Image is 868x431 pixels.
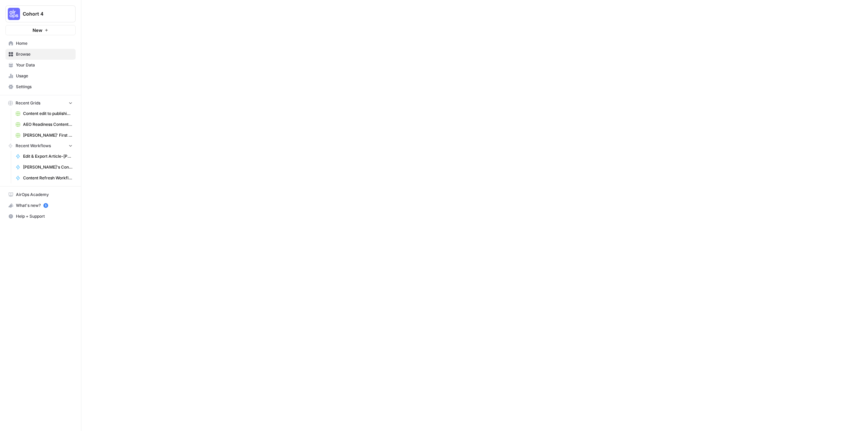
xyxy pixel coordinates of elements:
img: Cohort 4 Logo [8,8,20,20]
span: Home [16,40,73,46]
a: [PERSON_NAME]'s Content Writer [13,162,76,173]
span: AirOps Academy [16,192,73,198]
span: Content Refresh Workflow [23,175,73,181]
span: Cohort 4 [23,11,64,17]
button: What's new? 5 [5,200,76,211]
a: [PERSON_NAME]' First Flow Grid [13,130,76,141]
span: Settings [16,84,73,90]
a: AirOps Academy [5,189,76,200]
a: 5 [43,203,48,208]
a: Edit & Export Article-[PERSON_NAME] [13,151,76,162]
a: Content Refresh Workflow [13,173,76,183]
button: Workspace: Cohort 4 [5,5,76,22]
button: Recent Grids [5,98,76,108]
span: AEO Readiness Content Audit & Refresher [23,121,73,128]
span: Edit & Export Article-[PERSON_NAME] [23,153,73,159]
div: What's new? [6,200,75,211]
span: [PERSON_NAME]'s Content Writer [23,164,73,170]
span: Help + Support [16,213,73,219]
span: Content edit to publishing: Writer draft-> Brand alignment edits-> Human review-> Add internal an... [23,111,73,117]
span: Recent Workflows [16,143,51,149]
button: Recent Workflows [5,141,76,151]
span: Your Data [16,62,73,68]
a: Content edit to publishing: Writer draft-> Brand alignment edits-> Human review-> Add internal an... [13,108,76,119]
button: Help + Support [5,211,76,222]
a: Browse [5,49,76,60]
span: Usage [16,73,73,79]
span: Browse [16,51,73,57]
span: [PERSON_NAME]' First Flow Grid [23,132,73,138]
a: AEO Readiness Content Audit & Refresher [13,119,76,130]
span: Recent Grids [16,100,40,106]
text: 5 [45,204,46,207]
button: New [5,25,76,35]
a: Settings [5,81,76,92]
span: New [33,27,42,34]
a: Your Data [5,60,76,71]
a: Home [5,38,76,49]
a: Usage [5,71,76,81]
